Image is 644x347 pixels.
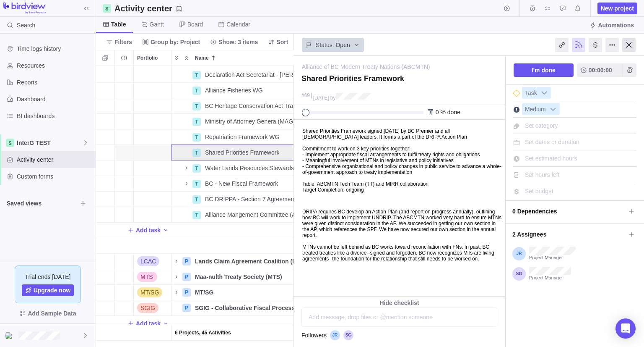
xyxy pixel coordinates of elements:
div: Open Intercom Messenger [615,318,636,339]
div: Lands Claim Agreement Coalition (LCAC) [192,254,335,269]
span: I'm done [514,63,574,77]
span: Automations [598,21,634,29]
div: BC - New Fiscal Framework [202,176,335,191]
div: T [192,102,201,110]
div: Portfolio [134,238,171,254]
h2: Activity center [114,3,172,14]
div: Name [171,98,335,114]
span: Portfolio [137,54,158,62]
div: Close [622,38,636,52]
div: Name [171,300,335,316]
div: MT/SG [192,285,335,300]
span: Filters [114,38,132,46]
img: logo [3,3,46,14]
div: Sophie Gonthier [5,331,15,341]
span: BC DRIPPA - Section 7 Agreements [205,195,299,203]
div: Name [171,176,335,192]
div: Hide checklist [293,297,505,309]
div: T [192,195,201,204]
span: Browse views [77,197,89,209]
div: Portfolio [134,83,171,98]
span: Add task [136,319,161,328]
span: Name [195,54,209,62]
div: P [182,288,191,297]
div: Trouble indication [115,300,134,316]
div: Water Lands Resources Stewardship WG [202,160,335,176]
span: 2 Assignees [512,227,626,242]
span: InterG TEST [17,139,82,147]
span: 6 Projects, 45 Activities [175,329,231,337]
span: Add task [127,318,161,329]
div: T [192,180,201,188]
div: Portfolio [134,145,171,160]
span: Sort [276,38,288,46]
span: Upgrade now [22,284,74,296]
span: 0 Dependencies [512,204,626,218]
span: Start timer [501,3,513,14]
span: 00:00:00 [589,65,612,75]
span: Trial ends [DATE] [25,273,71,281]
span: Show: 3 items [218,38,258,46]
div: Trouble indication [115,238,134,254]
a: My assignments [542,6,553,13]
div: Name [171,67,335,83]
div: Copy link [555,38,569,52]
div: Name [171,114,335,129]
div: SGIG - Collaborative Fiscal Process [192,300,335,315]
a: Time logs [527,6,538,13]
a: Alliance of BC Modern Treaty Nations (ABCMTN) [302,63,430,71]
div: Alliance Fisheries WG [202,83,335,98]
a: Approval requests [557,6,569,13]
span: Group by: Project [151,38,200,46]
div: P [182,304,191,312]
span: MTS [140,273,153,281]
div: #69 [301,93,310,98]
span: Add activity [162,224,169,236]
span: 00:00:00 [577,63,623,77]
span: Add Sample Data [7,307,89,320]
span: Ministry of Attorney Genera (MAG) WG [205,117,307,126]
div: Portfolio [134,50,171,65]
div: Portfolio [134,67,171,83]
span: Dashboard [17,95,92,103]
div: Trouble indication [115,269,134,285]
span: New project [597,3,637,14]
div: Portfolio [134,300,171,316]
div: Medium [522,103,560,115]
div: LCAC [134,254,171,269]
span: Lands Claim Agreement Coalition (LCAC) [195,257,311,266]
span: Set category [525,122,558,129]
span: SGIG - Collaborative Fiscal Process [195,304,295,312]
span: Status: Open [316,41,350,49]
div: Trouble indication [115,114,134,129]
div: Name [171,192,335,207]
div: Trouble indication [115,98,134,114]
span: Saved views [7,199,77,208]
div: Trouble indication [115,207,134,223]
div: Alliance Mangement Committee (AMC) [202,207,335,222]
span: New project [601,4,634,13]
div: Portfolio [134,160,171,176]
div: Portfolio [134,285,171,300]
div: T [192,118,201,126]
span: Gantt [150,20,164,29]
div: T [192,149,201,157]
div: grid [96,66,293,347]
div: More actions [605,38,619,52]
span: Task [522,87,540,99]
span: I'm done [532,65,556,75]
div: BC DRIPPA - Section 7 Agreements [202,192,335,207]
div: Shared Priorities Framework [202,145,335,160]
div: Unfollow [572,38,585,52]
span: Table [111,20,126,29]
span: Add task [127,224,161,236]
span: Followers [301,331,327,339]
div: Portfolio [134,114,171,129]
div: Trouble indication [115,129,134,145]
span: Collapse [182,52,192,64]
span: LCAC [140,257,156,266]
span: Project Manager [529,275,571,281]
span: Resources [17,61,92,70]
div: Name [171,269,335,285]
